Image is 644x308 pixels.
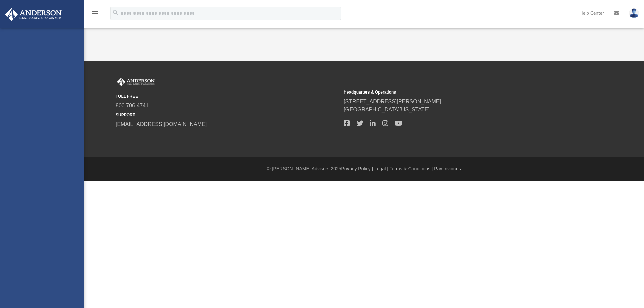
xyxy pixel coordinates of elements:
img: Anderson Advisors Platinum Portal [3,8,64,21]
a: [EMAIL_ADDRESS][DOMAIN_NAME] [116,121,207,127]
a: Terms & Conditions | [390,166,433,171]
a: Legal | [374,166,388,171]
img: Anderson Advisors Platinum Portal [116,78,156,86]
small: TOLL FREE [116,93,339,99]
div: © [PERSON_NAME] Advisors 2025 [84,165,644,172]
a: [GEOGRAPHIC_DATA][US_STATE] [344,107,430,112]
a: [STREET_ADDRESS][PERSON_NAME] [344,99,441,104]
img: User Pic [629,8,639,18]
a: 800.706.4741 [116,103,149,108]
a: menu [91,13,99,17]
small: SUPPORT [116,112,339,118]
i: search [112,9,119,16]
a: Pay Invoices [434,166,461,171]
small: Headquarters & Operations [344,89,567,95]
a: Privacy Policy | [341,166,373,171]
i: menu [91,9,99,17]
